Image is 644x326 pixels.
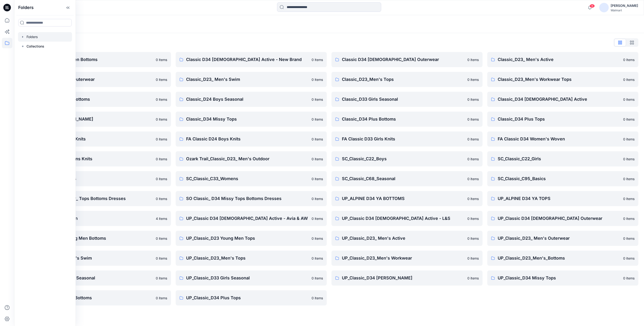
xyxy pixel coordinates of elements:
[20,231,171,246] a: UP_Classic_D23 Young Men Bottoms0 items
[467,196,479,201] p: 0 items
[176,251,327,266] a: UP_Classic_D23_Men's Tops0 items
[176,52,327,67] a: Classic D34 [DEMOGRAPHIC_DATA] Active - New Brand0 items
[30,295,153,301] p: UP_Classic_D34 Plus Bottoms
[30,175,153,182] p: SC_Classic_C23_Mens
[312,296,323,300] p: 0 items
[487,92,638,107] a: Classic_D34 [DEMOGRAPHIC_DATA] Active0 items
[20,131,171,147] a: FA Classic D23 Mens Knits0 items
[312,97,323,102] p: 0 items
[611,9,638,12] div: Walmart
[27,43,44,49] p: Collections
[30,136,153,142] p: FA Classic D23 Mens Knits
[156,176,167,181] p: 0 items
[467,117,479,122] p: 0 items
[623,196,635,201] p: 0 items
[623,97,635,102] p: 0 items
[487,112,638,127] a: Classic_D34 Plus Tops0 items
[312,137,323,142] p: 0 items
[342,156,465,162] p: SC_Classic_C22_Boys
[186,235,309,242] p: UP_Classic_D23 Young Men Tops
[176,72,327,87] a: Classic_D23_ Men's Swim0 items
[467,176,479,181] p: 0 items
[331,211,483,226] a: UP_Classic D34 [DEMOGRAPHIC_DATA] Active - L&S0 items
[498,136,620,142] p: FA Classic D34 Women's Woven
[186,116,309,122] p: Classic_D34 Missy Tops
[623,256,635,261] p: 0 items
[331,151,483,166] a: SC_Classic_C22_Boys0 items
[331,270,483,286] a: UP_Classic_D34 [PERSON_NAME]0 items
[186,136,309,142] p: FA Classic D24 Boys Knits
[342,116,465,122] p: Classic_D34 Plus Bottoms
[590,4,595,8] span: 14
[498,156,620,162] p: SC_Classic_C22_Girls
[623,137,635,142] p: 0 items
[467,97,479,102] p: 0 items
[487,151,638,166] a: SC_Classic_C22_Girls0 items
[176,290,327,305] a: UP_Classic_D34 Plus Tops0 items
[156,97,167,102] p: 0 items
[156,196,167,201] p: 0 items
[331,52,483,67] a: Classic D34 [DEMOGRAPHIC_DATA] Outerwear0 items
[20,290,171,305] a: UP_Classic_D34 Plus Bottoms0 items
[20,92,171,107] a: Classic_D23_Men's_Bottoms0 items
[156,236,167,241] p: 0 items
[599,3,609,12] img: avatar
[498,76,620,83] p: Classic_D23_Men's Workwear Tops
[342,275,465,281] p: UP_Classic_D34 [PERSON_NAME]
[186,295,309,301] p: UP_Classic_D34 Plus Tops
[20,211,171,226] a: UP_Classic D24 Tween4 items
[20,251,171,266] a: UP_Classic_D23_ Men's Swim0 items
[176,171,327,186] a: SC_Classic_C33_Womens0 items
[623,176,635,181] p: 0 items
[623,77,635,82] p: 0 items
[623,117,635,122] p: 0 items
[176,151,327,166] a: Ozark Trail_Classic_D23_ Men's Outdoor0 items
[312,57,323,62] p: 0 items
[623,276,635,281] p: 0 items
[487,270,638,286] a: UP_Classic_D34 Missy Tops0 items
[312,77,323,82] p: 0 items
[156,57,167,62] p: 0 items
[20,112,171,127] a: Classic_D34 [PERSON_NAME]0 items
[186,175,309,182] p: SC_Classic_C33_Womens
[186,255,309,261] p: UP_Classic_D23_Men's Tops
[312,117,323,122] p: 0 items
[176,191,327,206] a: SO Classic_ D34 Missy Tops Bottoms Dresses0 items
[312,156,323,161] p: 0 items
[20,151,171,166] a: FA Classic D34 Womens Knits0 items
[156,137,167,142] p: 0 items
[30,156,153,162] p: FA Classic D34 Womens Knits
[186,96,309,103] p: Classic_D24 Boys Seasonal
[342,175,465,182] p: SC_Classic_C68_Seasonal
[498,215,620,222] p: UP_Classic D34 [DEMOGRAPHIC_DATA] Outerwear
[30,195,153,202] p: Scoop _ Classic Missy_ Tops Bottoms Dresses
[20,52,171,67] a: Classic D23 Young Men Bottoms0 items
[498,195,620,202] p: UP_ALPINE D34 YA TOPS
[467,137,479,142] p: 0 items
[623,57,635,62] p: 0 items
[156,296,167,300] p: 0 items
[186,215,309,222] p: UP_Classic D34 [DEMOGRAPHIC_DATA] Active - Avia & AW
[20,191,171,206] a: Scoop _ Classic Missy_ Tops Bottoms Dresses0 items
[30,56,153,63] p: Classic D23 Young Men Bottoms
[30,96,153,103] p: Classic_D23_Men's_Bottoms
[498,56,620,63] p: Classic_D23_ Men's Active
[20,270,171,286] a: UP_Classic_D24 Boys Seasonal0 items
[312,276,323,281] p: 0 items
[498,96,620,103] p: Classic_D34 [DEMOGRAPHIC_DATA] Active
[186,275,309,281] p: UP_Classic_D33 Girls Seasonal
[611,3,638,9] div: [PERSON_NAME]
[156,156,167,161] p: 0 items
[30,215,153,222] p: UP_Classic D24 Tween
[186,156,309,162] p: Ozark Trail_Classic_D23_ Men's Outdoor
[20,72,171,87] a: Classic_D23_ Men's Outerwear0 items
[498,275,620,281] p: UP_Classic_D34 Missy Tops
[30,255,153,261] p: UP_Classic_D23_ Men's Swim
[487,251,638,266] a: UP_Classic_D23_Men's_Bottoms0 items
[487,72,638,87] a: Classic_D23_Men's Workwear Tops0 items
[176,112,327,127] a: Classic_D34 Missy Tops0 items
[487,191,638,206] a: UP_ALPINE D34 YA TOPS0 items
[467,256,479,261] p: 0 items
[20,171,171,186] a: SC_Classic_C23_Mens0 items
[176,270,327,286] a: UP_Classic_D33 Girls Seasonal0 items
